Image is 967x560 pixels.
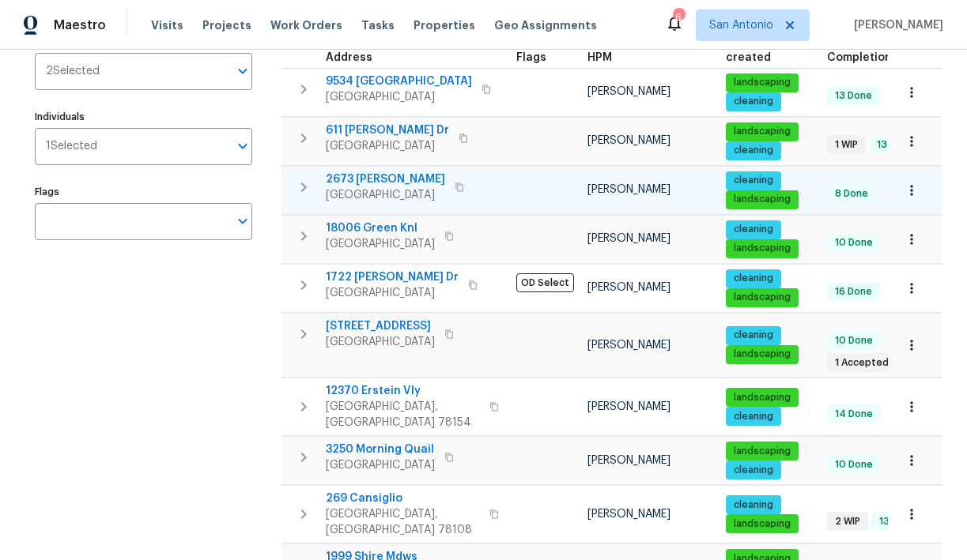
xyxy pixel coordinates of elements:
span: 2 Selected [46,65,100,78]
span: Address [326,52,372,63]
span: Tasks [361,20,395,31]
span: 13 Done [829,89,878,103]
span: [GEOGRAPHIC_DATA], [GEOGRAPHIC_DATA] 78154 [326,399,480,430]
span: Properties [414,17,475,33]
span: cleaning [727,272,780,285]
span: cleaning [727,95,780,108]
span: 16 Done [829,285,878,299]
span: landscaping [727,76,797,89]
span: Work Orders [270,17,342,33]
span: [PERSON_NAME] [587,86,670,97]
span: [GEOGRAPHIC_DATA] [326,138,449,154]
span: [GEOGRAPHIC_DATA] [326,285,459,301]
span: landscaping [727,193,797,206]
span: 10 Done [829,236,879,250]
span: [PERSON_NAME] [587,184,670,195]
span: San Antonio [709,17,773,33]
span: 8 Done [829,187,874,201]
span: 10 Done [829,458,879,472]
span: 1 Selected [46,140,97,153]
span: 13 Done [873,515,923,528]
span: [GEOGRAPHIC_DATA] [326,236,435,252]
span: landscaping [727,391,797,404]
span: 18006 Green Knl [326,220,435,236]
span: landscaping [727,242,797,255]
label: Individuals [35,112,252,122]
label: Flags [35,187,252,197]
span: 14 Done [829,408,879,421]
span: landscaping [727,125,797,138]
span: 3250 Morning Quail [326,442,435,457]
span: [GEOGRAPHIC_DATA] [326,187,445,203]
span: cleaning [727,174,780,187]
span: [PERSON_NAME] [587,509,670,520]
span: landscaping [727,445,797,458]
span: Visits [151,17,183,33]
span: 1722 [PERSON_NAME] Dr [326,269,459,285]
span: Maestro [54,17,106,33]
span: [GEOGRAPHIC_DATA], [GEOGRAPHIC_DATA] 78108 [326,506,480,538]
span: OD Select [516,273,574,292]
span: cleaning [727,498,780,512]
span: [PERSON_NAME] [587,401,670,412]
span: 2 WIP [829,515,867,528]
span: landscaping [727,348,797,361]
span: [STREET_ADDRESS] [326,318,435,334]
span: cleaning [727,223,780,236]
span: cleaning [727,144,780,157]
span: Geo Assignments [494,17,597,33]
span: cleaning [727,329,780,342]
span: 10 Done [829,334,879,348]
span: [PERSON_NAME] [587,233,670,244]
span: 9534 [GEOGRAPHIC_DATA] [326,73,472,89]
button: Open [232,60,254,82]
span: 12370 Erstein Vly [326,383,480,399]
span: 611 [PERSON_NAME] Dr [326,122,449,138]
span: HPM [587,52,612,63]
div: 6 [673,9,684,25]
span: 2673 [PERSON_NAME] [326,171,445,187]
span: [GEOGRAPHIC_DATA] [326,89,472,105]
span: 1 Accepted [829,356,895,370]
span: [GEOGRAPHIC_DATA] [326,334,435,350]
span: Projects [202,17,251,33]
span: [PERSON_NAME] [587,455,670,466]
span: [PERSON_NAME] [587,135,670,146]
span: [GEOGRAPHIC_DATA] [326,457,435,473]
span: 13 Done [871,138,920,152]
span: [PERSON_NAME] [587,340,670,351]
span: [PERSON_NAME] [587,282,670,293]
span: Flags [516,52,546,63]
span: landscaping [727,517,797,531]
button: Open [232,135,254,157]
span: 1 WIP [829,138,864,152]
span: cleaning [727,464,780,477]
button: Open [232,210,254,232]
span: [PERSON_NAME] [848,17,943,33]
span: cleaning [727,410,780,423]
span: 269 Cansiglio [326,490,480,506]
span: landscaping [727,291,797,304]
span: Work Order Completion [827,41,927,63]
